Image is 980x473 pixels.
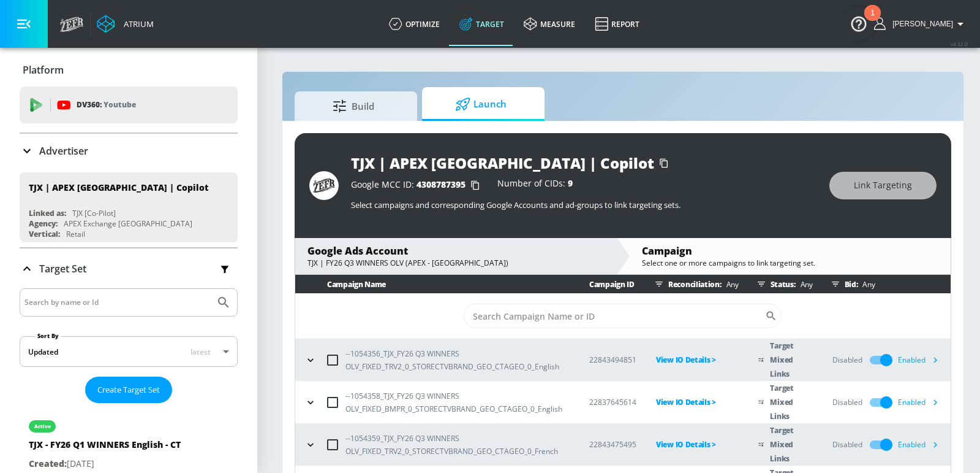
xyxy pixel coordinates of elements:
[568,177,573,189] span: 9
[589,353,636,366] p: 22843494851
[28,347,58,357] div: Updated
[656,353,739,367] p: View IO Details >
[72,208,116,218] div: TJX [Co-Pilot]
[464,304,782,328] div: Search CID Name or Number
[585,2,649,46] a: Report
[770,423,812,466] p: Target Mixed Links
[351,179,485,191] div: Google MCC ID:
[832,397,862,408] div: Disabled
[842,6,876,40] button: Open Resource Center, 1 new notification
[345,347,570,373] p: --1054356_TJX_FY26 Q3 WINNERS OLV_FIXED_TRV2_0_STORECTVBRAND_GEO_CTAGEO_0_English
[85,377,172,403] button: Create Target Set
[119,18,154,29] div: Atrium
[874,17,968,31] button: [PERSON_NAME]
[642,258,938,268] div: Select one or more campaigns to link targeting set.
[417,179,466,190] span: 4308787395
[858,278,875,291] p: Any
[345,390,570,415] p: --1054358_TJX_FY26 Q3 WINNERS OLV_FIXED_BMPR_0_STORECTVBRAND_GEO_CTAGEO_0_English
[898,351,944,369] div: Enabled
[832,355,862,366] div: Disabled
[29,182,208,193] div: TJX | APEX [GEOGRAPHIC_DATA] | Copilot
[345,432,570,458] p: --1054359_TJX_FY26 Q3 WINNERS OLV_FIXED_TRV2_0_STORECTVBRAND_GEO_CTAGEO_0_French
[29,456,181,472] p: [DATE]
[295,275,570,294] th: Campaign Name
[589,438,636,451] p: 22843475495
[97,15,154,33] a: Atrium
[307,91,400,121] span: Build
[826,275,944,293] div: Bid:
[570,275,636,294] th: Campaign ID
[20,53,238,87] div: Platform
[351,199,817,210] p: Select campaigns and corresponding Google Accounts and ad-groups to link targeting sets.
[464,304,765,328] input: Search Campaign Name or ID
[770,339,812,381] p: Target Mixed Links
[190,347,211,357] span: latest
[379,2,450,46] a: optimize
[35,332,61,340] label: Sort By
[514,2,585,46] a: measure
[20,172,238,242] div: TJX | APEX [GEOGRAPHIC_DATA] | CopilotLinked as:TJX [Co-Pilot]Agency:APEX Exchange [GEOGRAPHIC_DA...
[20,87,238,123] div: DV360: Youtube
[39,262,86,275] p: Target Set
[951,40,968,47] span: v 4.32.0
[77,98,136,112] p: DV360:
[64,218,192,229] div: APEX Exchange [GEOGRAPHIC_DATA]
[722,278,739,291] p: Any
[656,437,739,452] p: View IO Details >
[898,393,944,412] div: Enabled
[24,294,210,310] input: Search by name or Id
[650,275,739,293] div: Reconciliation:
[307,244,604,258] div: Google Ads Account
[29,458,67,469] span: Created:
[497,179,573,191] div: Number of CIDs:
[642,244,938,258] div: Campaign
[898,436,944,454] div: Enabled
[589,396,636,409] p: 22837645614
[20,134,238,168] div: Advertiser
[796,278,813,291] p: Any
[104,98,136,111] p: Youtube
[656,395,739,409] p: View IO Details >
[66,229,85,239] div: Retail
[34,423,51,429] div: active
[29,218,58,229] div: Agency:
[434,90,527,119] span: Launch
[351,153,654,173] div: TJX | APEX [GEOGRAPHIC_DATA] | Copilot
[307,258,604,268] div: TJX | FY26 Q3 WINNERS OLV (APEX - [GEOGRAPHIC_DATA])
[752,275,813,293] div: Status:
[770,381,812,423] p: Target Mixed Links
[97,383,160,397] span: Create Target Set
[23,63,64,77] p: Platform
[870,13,875,29] div: 1
[29,439,181,456] div: TJX - FY26 Q1 WINNERS English - CT
[450,2,514,46] a: Target
[29,208,66,218] div: Linked as:
[295,238,616,274] div: Google Ads AccountTJX | FY26 Q3 WINNERS OLV (APEX - [GEOGRAPHIC_DATA])
[832,439,862,450] div: Disabled
[20,248,238,289] div: Target Set
[29,229,60,239] div: Vertical:
[39,144,88,158] p: Advertiser
[888,20,953,28] span: login as: eugenia.kim@zefr.com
